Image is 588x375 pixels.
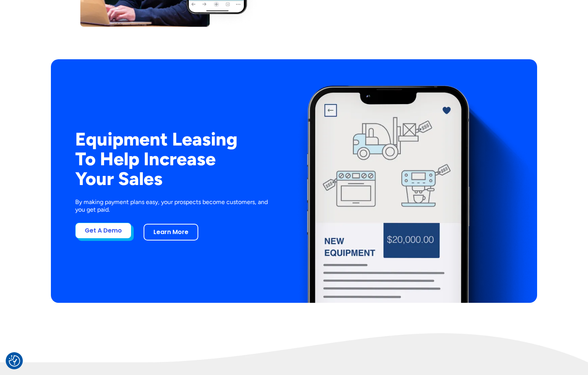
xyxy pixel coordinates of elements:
a: Learn More [144,224,198,241]
h2: Equipment Leasing To Help Increase Your Sales [75,129,258,188]
p: By making payment plans easy, your prospects become customers, and you get paid. [75,198,279,214]
button: Consent Preferences [9,355,20,367]
a: Get A Demo [75,223,131,239]
img: New equipment quote on the screen of a smart phone [297,59,537,303]
img: Revisit consent button [9,355,20,367]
